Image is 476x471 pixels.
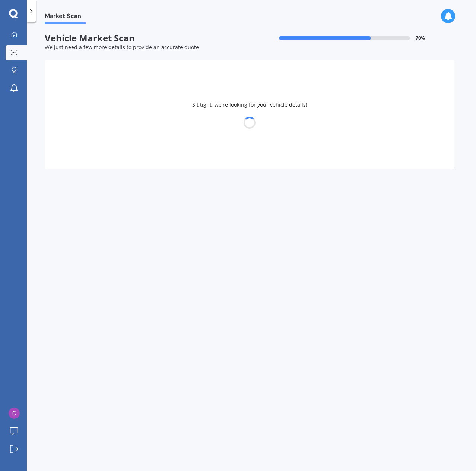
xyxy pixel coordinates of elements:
span: Vehicle Market Scan [45,33,250,44]
span: 70 % [416,35,425,41]
img: ACg8ocIRQL2Cvid1xeQO4Bl-IEsJvy6QMoK6fO76oAQb5Ay7iE5HUA=s96-c [9,408,20,419]
span: Market Scan [45,12,86,22]
span: We just need a few more details to provide an accurate quote [45,44,199,51]
div: Sit tight, we're looking for your vehicle details! [45,60,454,169]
